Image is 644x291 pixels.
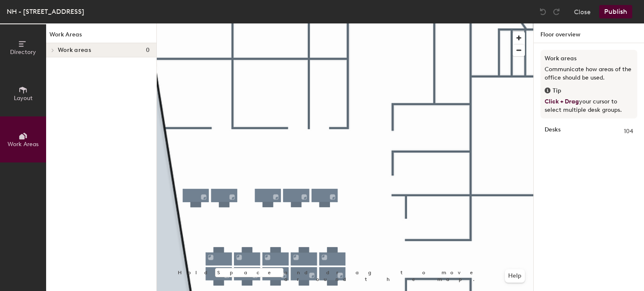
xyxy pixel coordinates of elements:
[545,54,633,63] h3: Work areas
[545,127,561,136] strong: Desks
[58,47,91,54] span: Work areas
[534,23,644,43] h1: Floor overview
[146,47,150,54] span: 0
[624,127,633,136] span: 104
[10,49,36,56] span: Directory
[574,5,591,18] button: Close
[7,6,84,17] div: NH - [STREET_ADDRESS]
[552,8,561,16] img: Redo
[545,65,633,82] p: Communicate how areas of the office should be used.
[8,141,39,148] span: Work Areas
[545,98,633,114] p: your cursor to select multiple desk groups.
[539,8,547,16] img: Undo
[599,5,632,18] button: Publish
[545,98,579,105] span: Click + Drag
[46,30,156,43] h1: Work Areas
[505,269,525,283] button: Help
[545,86,633,95] div: Tip
[14,95,33,102] span: Layout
